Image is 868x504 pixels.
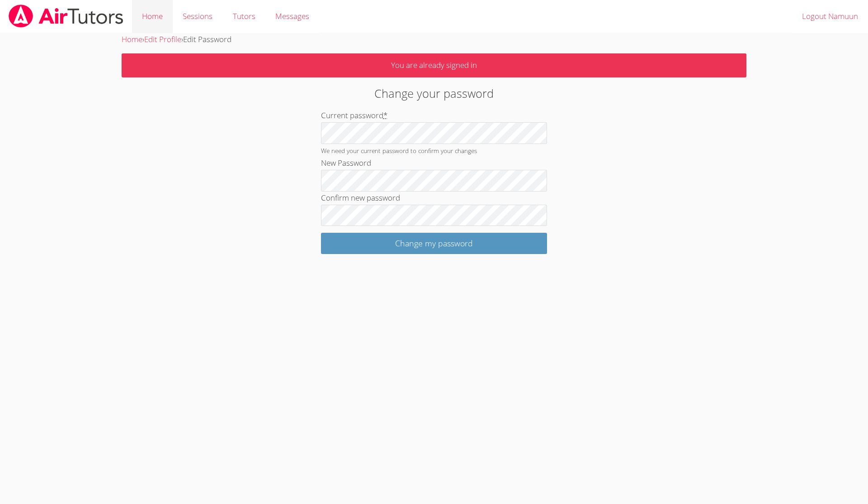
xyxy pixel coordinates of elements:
p: You are already signed in [122,53,746,77]
label: New Password [321,158,371,168]
input: Change my password [321,233,547,254]
span: Messages [275,11,309,21]
a: Home [122,34,142,44]
label: Confirm new password [321,192,400,203]
small: We need your current password to confirm your changes [321,146,477,155]
label: Current password [321,110,387,120]
abbr: required [383,110,387,120]
h2: Change your password [200,85,669,102]
span: Edit Password [183,34,231,44]
img: airtutors_banner-c4298cdbf04f3fff15de1276eac7730deb9818008684d7c2e4769d2f7ddbe033.png [8,5,124,28]
div: › › [122,33,746,46]
a: Edit Profile [144,34,181,44]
